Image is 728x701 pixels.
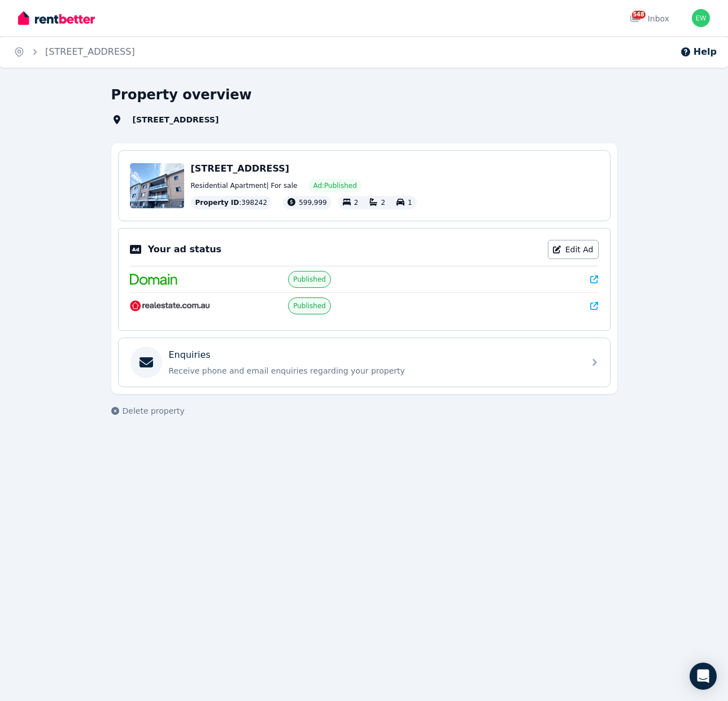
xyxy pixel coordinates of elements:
[191,163,290,174] span: [STREET_ADDRESS]
[195,198,239,207] span: Property ID
[130,274,177,285] img: Domain.com.au
[690,663,717,690] div: Open Intercom Messenger
[126,114,239,125] span: [STREET_ADDRESS]
[293,301,326,310] span: Published
[119,338,610,387] a: EnquiriesReceive phone and email enquiries regarding your property
[111,405,185,417] button: Delete property
[148,243,221,256] p: Your ad status
[169,365,578,376] p: Receive phone and email enquiries regarding your property
[354,199,359,207] span: 2
[169,348,211,362] p: Enquiries
[130,300,211,312] img: RealEstate.com.au
[45,46,135,57] a: [STREET_ADDRESS]
[293,275,326,284] span: Published
[123,405,185,417] span: Delete property
[548,240,599,259] a: Edit Ad
[191,181,298,190] span: Residential Apartment | For sale
[299,199,327,207] span: 599,999
[191,196,272,209] div: : 398242
[111,86,252,104] h1: Property overview
[692,9,710,27] img: Evelyn Wang
[408,199,412,207] span: 1
[680,45,717,59] button: Help
[632,11,646,19] span: 548
[381,199,385,207] span: 2
[630,13,669,24] div: Inbox
[18,10,95,27] img: RentBetter
[313,181,356,190] span: Ad: Published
